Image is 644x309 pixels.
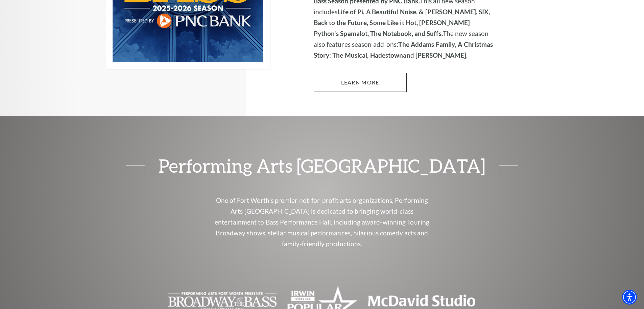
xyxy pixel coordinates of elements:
strong: The Addams Family [398,40,455,48]
strong: Hadestown [370,51,403,59]
span: Performing Arts [GEOGRAPHIC_DATA] [145,156,499,175]
strong: Life of Pi, A Beautiful Noise, & [PERSON_NAME], SIX, Back to the Future, Some Like it Hot, [PERSO... [314,8,490,37]
div: Accessibility Menu [622,290,637,305]
a: Text logo for "McDavid Studio Concert Series" in a clean, modern font. - open in a new tab [367,301,476,309]
a: The image is completely blank with no visible content. - open in a new tab [287,301,357,309]
strong: A Christmas Story: The Musical [314,40,493,59]
a: Learn More 2025-2026 Broadway at the Bass Season presented by PNC Bank [314,73,407,92]
a: The image is blank or empty. - open in a new tab [168,301,277,309]
strong: [PERSON_NAME] [415,51,466,59]
p: One of Fort Worth’s premier not-for-profit arts organizations, Performing Arts [GEOGRAPHIC_DATA] ... [212,195,432,249]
